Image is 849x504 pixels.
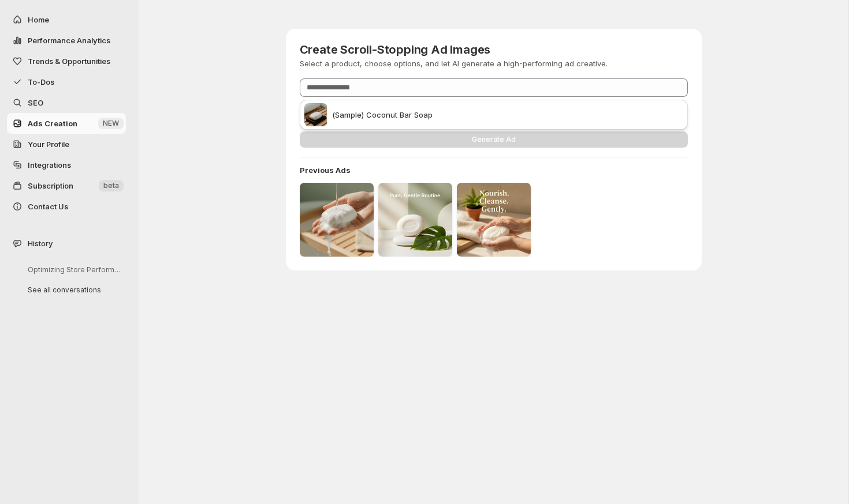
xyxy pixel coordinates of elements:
[457,183,531,257] img: previous ad
[7,196,126,217] button: Contact Us
[103,119,119,128] span: NEW
[304,103,327,126] img: (Sample) Coconut Bar Soap
[7,51,126,72] button: Trends & Opportunities
[7,155,126,175] a: Integrations
[28,202,68,211] span: Contact Us
[300,58,608,69] p: Select a product, choose options, and let AI generate a high-performing ad creative.
[28,98,43,107] span: SEO
[300,43,608,57] h3: Create Scroll-Stopping Ad Images
[300,183,374,257] img: previous ad
[7,72,126,92] button: To-Dos
[7,9,126,30] button: Home
[378,183,452,257] img: previous ad
[28,77,54,86] span: To-Dos
[18,281,128,299] button: See all conversations
[28,57,110,66] span: Trends & Opportunities
[7,92,126,113] a: SEO
[7,134,126,155] a: Your Profile
[18,261,128,279] button: Optimizing Store Performance Analysis Steps
[28,15,49,24] span: Home
[7,30,126,51] button: Performance Analytics
[28,119,77,128] span: Ads Creation
[28,181,73,190] span: Subscription
[28,36,110,45] span: Performance Analytics
[103,181,119,190] span: beta
[300,164,688,176] h4: Previous Ads
[28,238,53,249] span: History
[7,175,126,196] button: Subscription
[28,160,71,170] span: Integrations
[332,109,433,121] span: (Sample) Coconut Bar Soap
[7,113,126,134] button: Ads Creation
[28,140,69,149] span: Your Profile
